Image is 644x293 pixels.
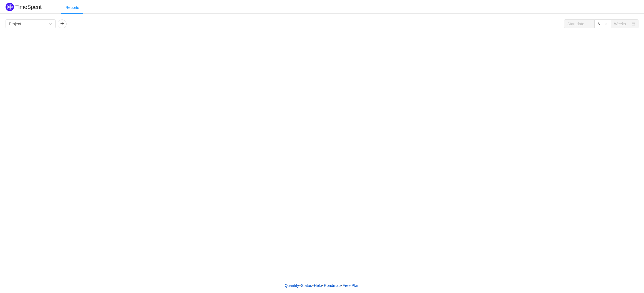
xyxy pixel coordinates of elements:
button: icon: plus [58,19,67,28]
a: Roadmap [324,281,341,290]
span: • [312,283,314,288]
div: Weeks [614,20,626,28]
a: Status [301,281,312,290]
i: icon: down [604,22,608,26]
a: Help [314,281,322,290]
div: Reports [61,1,84,14]
div: Project [9,20,21,28]
span: • [341,283,342,288]
i: icon: down [49,22,52,26]
a: Quantify [284,281,299,290]
i: icon: calendar [632,22,635,26]
input: Start date [564,19,595,28]
h2: TimeSpent [15,4,42,10]
button: Free Plan [342,281,360,290]
div: 6 [598,20,600,28]
span: • [299,283,301,288]
img: Quantify logo [6,3,14,11]
span: • [322,283,324,288]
